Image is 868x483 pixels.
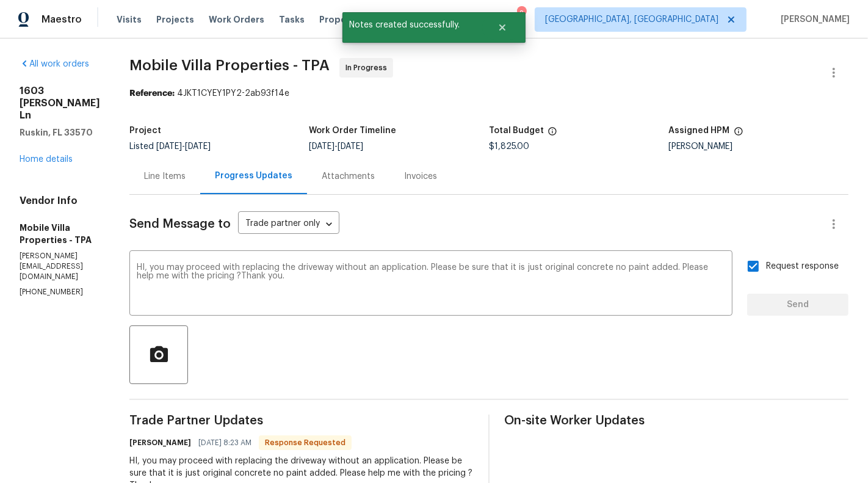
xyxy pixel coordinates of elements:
p: [PHONE_NUMBER] [20,287,100,297]
div: Invoices [404,170,437,183]
span: [DATE] [309,142,335,151]
span: [DATE] [185,142,211,151]
span: [DATE] 8:23 AM [198,437,251,449]
a: Home details [20,155,73,164]
span: Listed [129,142,211,151]
div: 4JKT1CYEY1PY2-2ab93f14e [129,87,848,100]
span: Properties [319,13,367,26]
a: All work orders [20,60,89,68]
h5: Work Order Timeline [309,126,397,135]
span: [DATE] [338,142,364,151]
div: Progress Updates [215,170,292,182]
span: Maestro [42,13,82,26]
span: [PERSON_NAME] [776,13,850,26]
span: $1,825.00 [489,142,529,151]
span: Mobile Villa Properties - TPA [129,58,330,73]
h2: 1603 [PERSON_NAME] Ln [20,85,100,122]
h5: Assigned HPM [669,126,730,135]
span: - [309,142,364,151]
div: 2 [517,7,526,20]
div: Trade partner only [238,214,339,234]
span: Send Message to [129,218,231,230]
p: [PERSON_NAME][EMAIL_ADDRESS][DOMAIN_NAME] [20,251,100,282]
span: Work Orders [209,13,264,26]
h5: Mobile Villa Properties - TPA [20,222,100,246]
span: Response Requested [260,437,350,449]
h5: Project [129,126,161,135]
div: [PERSON_NAME] [669,142,849,151]
span: On-site Worker Updates [504,415,848,427]
div: Line Items [144,170,186,183]
span: The hpm assigned to this work order. [734,126,743,142]
span: Trade Partner Updates [129,415,474,427]
span: [DATE] [156,142,182,151]
span: In Progress [345,62,392,74]
h4: Vendor Info [20,195,100,207]
span: Notes created successfully. [342,12,482,38]
h6: [PERSON_NAME] [129,437,191,449]
b: Reference: [129,89,175,98]
h5: Total Budget [489,126,544,135]
span: - [156,142,211,151]
span: Projects [156,13,194,26]
button: Close [482,15,523,40]
div: Attachments [322,170,375,183]
span: Request response [766,260,839,273]
span: The total cost of line items that have been proposed by Opendoor. This sum includes line items th... [548,126,557,142]
h5: Ruskin, FL 33570 [20,126,100,139]
span: [GEOGRAPHIC_DATA], [GEOGRAPHIC_DATA] [545,13,718,26]
span: Tasks [279,15,305,24]
span: Visits [117,13,142,26]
